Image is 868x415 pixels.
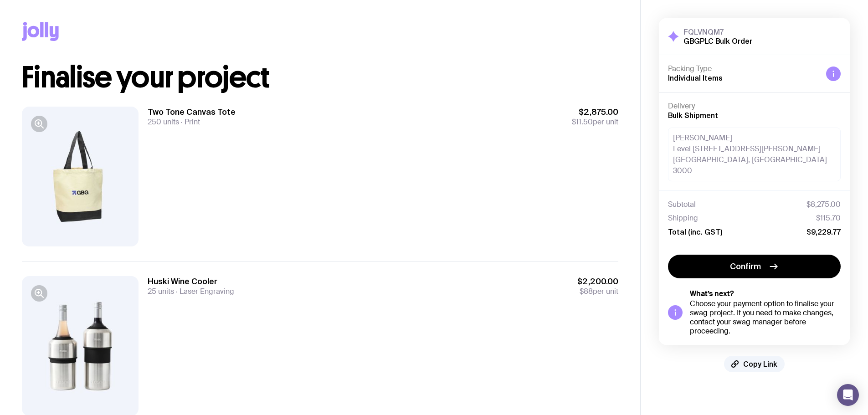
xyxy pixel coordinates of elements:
span: Laser Engraving [174,287,234,296]
div: [PERSON_NAME] Level [STREET_ADDRESS][PERSON_NAME] [GEOGRAPHIC_DATA], [GEOGRAPHIC_DATA] 3000 [668,128,841,181]
span: 250 units [148,117,179,127]
h4: Packing Type [668,64,819,73]
div: Open Intercom Messenger [837,384,859,406]
span: Shipping [668,214,698,223]
button: Confirm [668,255,841,278]
span: Individual Items [668,74,723,82]
h5: What’s next? [690,289,841,298]
div: Choose your payment option to finalise your swag project. If you need to make changes, contact yo... [690,299,841,336]
button: Copy Link [724,356,785,372]
span: Subtotal [668,200,696,209]
span: $2,200.00 [577,276,618,287]
span: $2,875.00 [572,107,618,118]
span: $88 [580,287,593,296]
span: $8,275.00 [806,200,841,209]
span: $11.50 [572,117,593,127]
h4: Delivery [668,102,841,111]
span: $115.70 [816,214,841,223]
span: 25 units [148,287,174,296]
span: Copy Link [743,359,777,369]
span: per unit [577,287,618,296]
span: Total (inc. GST) [668,227,722,236]
h2: GBGPLC Bulk Order [683,36,752,46]
span: Print [179,117,200,127]
h3: Two Tone Canvas Tote [148,107,236,118]
span: per unit [572,118,618,127]
h3: Huski Wine Cooler [148,276,234,287]
span: $9,229.77 [806,227,841,236]
span: Confirm [730,261,761,272]
span: Bulk Shipment [668,111,718,119]
h3: FQLVNQM7 [683,27,752,36]
h1: Finalise your project [22,63,618,92]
